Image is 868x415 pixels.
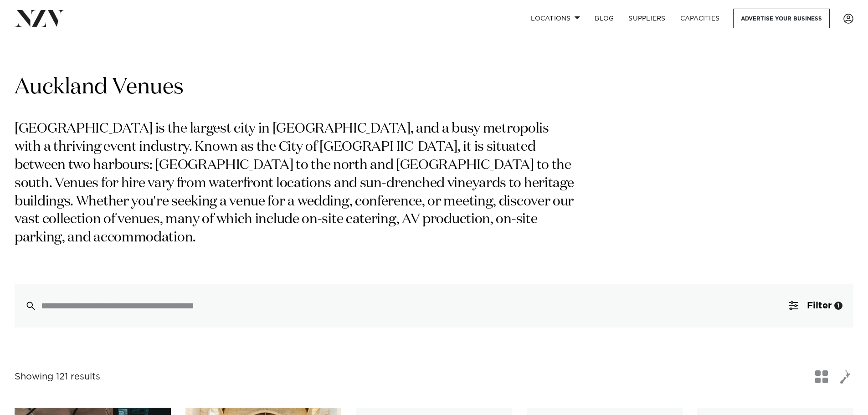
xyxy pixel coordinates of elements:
[807,301,832,310] span: Filter
[15,73,853,102] h1: Auckland Venues
[15,120,578,247] p: [GEOGRAPHIC_DATA] is the largest city in [GEOGRAPHIC_DATA], and a busy metropolis with a thriving...
[834,302,842,310] div: 1
[621,9,673,28] a: SUPPLIERS
[733,9,830,28] a: Advertise your business
[15,370,100,384] div: Showing 121 results
[778,284,853,328] button: Filter1
[673,9,727,28] a: Capacities
[15,10,64,26] img: nzv-logo.png
[587,9,621,28] a: BLOG
[524,9,587,28] a: Locations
